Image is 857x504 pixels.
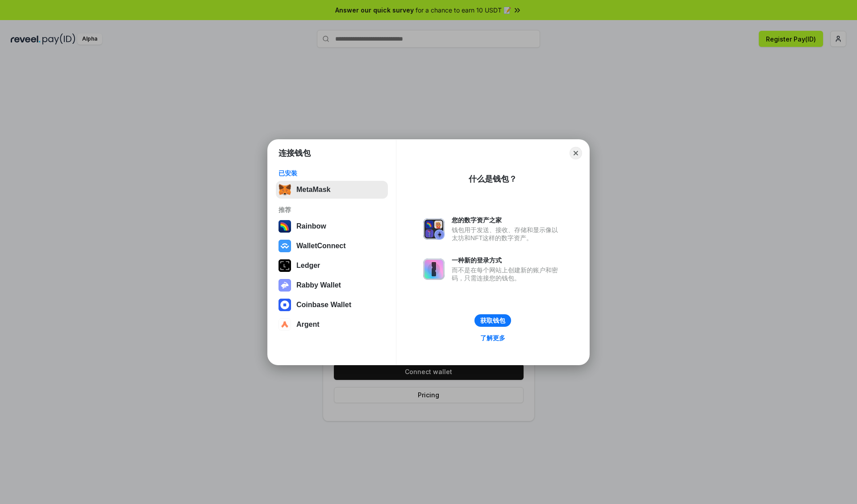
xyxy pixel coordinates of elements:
[296,242,346,250] div: WalletConnect
[452,216,562,224] div: 您的数字资产之家
[279,183,291,196] img: svg+xml,%3Csvg%20fill%3D%22none%22%20height%3D%2233%22%20viewBox%3D%220%200%2035%2033%22%20width%...
[276,217,388,235] button: Rainbow
[276,316,388,333] button: Argent
[279,299,291,311] img: svg+xml,%3Csvg%20width%3D%2228%22%20height%3D%2228%22%20viewBox%3D%220%200%2028%2028%22%20fill%3D...
[276,257,388,275] button: Ledger
[452,256,562,264] div: 一种新的登录方式
[279,220,291,233] img: svg+xml,%3Csvg%20width%3D%22120%22%20height%3D%22120%22%20viewBox%3D%220%200%20120%20120%22%20fil...
[423,218,445,240] img: svg+xml,%3Csvg%20xmlns%3D%22http%3A%2F%2Fwww.w3.org%2F2000%2Fsvg%22%20fill%3D%22none%22%20viewBox...
[474,314,511,327] button: 获取钱包
[296,222,326,230] div: Rainbow
[279,206,385,214] div: 推荐
[296,262,320,270] div: Ledger
[475,332,511,344] a: 了解更多
[276,296,388,314] button: Coinbase Wallet
[296,321,320,329] div: Argent
[296,186,330,194] div: MetaMask
[279,318,291,331] img: svg+xml,%3Csvg%20width%3D%2228%22%20height%3D%2228%22%20viewBox%3D%220%200%2028%2028%22%20fill%3D...
[480,334,505,342] div: 了解更多
[570,147,582,159] button: Close
[279,240,291,252] img: svg+xml,%3Csvg%20width%3D%2228%22%20height%3D%2228%22%20viewBox%3D%220%200%2028%2028%22%20fill%3D...
[452,226,562,242] div: 钱包用于发送、接收、存储和显示像以太坊和NFT这样的数字资产。
[276,237,388,255] button: WalletConnect
[276,181,388,199] button: MetaMask
[279,279,291,292] img: svg+xml,%3Csvg%20xmlns%3D%22http%3A%2F%2Fwww.w3.org%2F2000%2Fsvg%22%20fill%3D%22none%22%20viewBox...
[279,169,385,177] div: 已安装
[276,276,388,294] button: Rabby Wallet
[469,174,517,184] div: 什么是钱包？
[279,259,291,272] img: svg+xml,%3Csvg%20xmlns%3D%22http%3A%2F%2Fwww.w3.org%2F2000%2Fsvg%22%20width%3D%2228%22%20height%3...
[279,148,311,158] h1: 连接钱包
[296,301,351,309] div: Coinbase Wallet
[452,266,562,282] div: 而不是在每个网站上创建新的账户和密码，只需连接您的钱包。
[423,258,445,280] img: svg+xml,%3Csvg%20xmlns%3D%22http%3A%2F%2Fwww.w3.org%2F2000%2Fsvg%22%20fill%3D%22none%22%20viewBox...
[296,281,341,289] div: Rabby Wallet
[480,317,505,325] div: 获取钱包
